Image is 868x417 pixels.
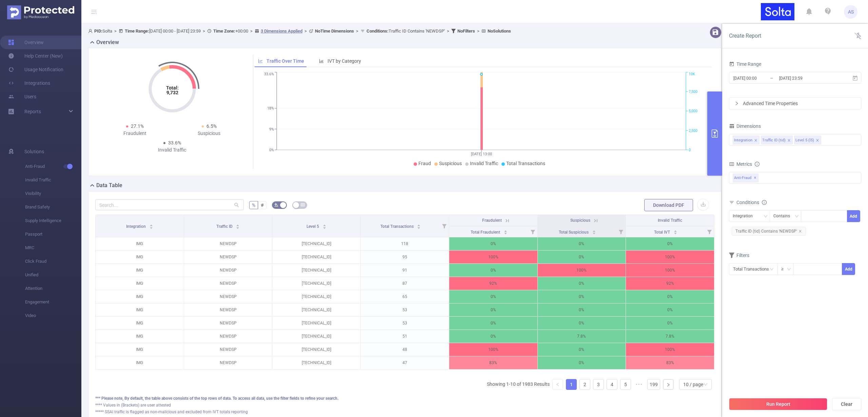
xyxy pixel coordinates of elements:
[504,229,508,233] div: Sort
[126,224,147,229] span: Integration
[666,383,670,387] i: icon: right
[7,5,74,19] img: Protected Media
[95,199,244,210] input: Search...
[449,303,537,316] p: 0%
[445,28,451,34] span: >
[272,317,360,330] p: [TECHNICAL_ID]
[842,263,855,275] button: Add
[626,290,714,303] p: 0%
[380,224,415,229] span: Total Transactions
[272,330,360,343] p: [TECHNICAL_ID]
[25,255,81,268] span: Click Fraud
[267,58,304,64] span: Traffic Over Time
[470,161,498,166] span: Invalid Traffic
[705,226,714,237] i: Filter menu
[729,61,761,67] span: Time Range
[96,277,184,290] p: IMG
[367,28,389,34] b: Conditions :
[538,264,626,277] p: 100%
[269,127,274,132] tspan: 9%
[449,290,537,303] p: 0%
[674,229,677,231] i: icon: caret-up
[733,74,788,83] input: Start date
[734,136,752,145] div: Integration
[689,109,697,114] tspan: 5,000
[592,232,596,234] i: icon: caret-down
[96,181,122,190] h2: Data Table
[261,28,302,34] u: 3 Dimensions Applied
[184,356,272,369] p: NEWDSP
[471,230,501,235] span: Total Fraudulent
[112,28,119,34] span: >
[648,379,660,390] a: 199
[272,251,360,263] p: [TECHNICAL_ID]
[620,379,631,390] a: 5
[272,356,360,369] p: [TECHNICAL_ID]
[538,251,626,263] p: 0%
[184,303,272,316] p: NEWDSP
[361,303,449,316] p: 53
[301,203,305,207] i: icon: table
[729,161,752,167] span: Metrics
[98,130,172,137] div: Fraudulent
[201,28,207,34] span: >
[538,277,626,290] p: 0%
[626,251,714,263] p: 100%
[658,218,682,223] span: Invalid Traffic
[754,139,757,143] i: icon: close
[328,58,361,64] span: IVT by Category
[96,251,184,263] p: IMG
[95,402,714,408] div: **** Values in (Brackets) are user attested
[538,303,626,316] p: 0%
[361,343,449,356] p: 48
[683,379,703,390] div: 10 / page
[96,264,184,277] p: IMG
[184,237,272,250] p: NEWDSP
[322,226,326,228] i: icon: caret-down
[135,146,209,154] div: Invalid Traffic
[25,187,81,200] span: Visibility
[449,356,537,369] p: 83%
[787,139,791,143] i: icon: close
[506,161,545,166] span: Total Transactions
[764,214,768,219] i: icon: down
[626,356,714,369] p: 83%
[315,28,354,34] b: No Time Dimensions
[131,123,144,129] span: 27.1%
[689,148,691,152] tspan: 0
[94,28,102,34] b: PID:
[607,379,617,390] a: 4
[166,90,178,95] tspan: 9,732
[149,223,153,225] i: icon: caret-up
[733,211,757,222] div: Integration
[832,398,861,410] button: Clear
[8,36,44,49] a: Overview
[733,174,758,182] span: Anti-Fraud
[25,200,81,214] span: Brand Safety
[149,223,153,227] div: Sort
[96,317,184,330] p: IMG
[733,136,759,144] li: Integration
[95,395,714,401] div: *** Please note, By default, the table above consists of the top rows of data. To access all data...
[25,268,81,282] span: Unified
[471,152,492,156] tspan: [DATE] 13:00
[566,379,576,390] a: 1
[816,139,819,143] i: icon: close
[367,28,445,34] span: Traffic ID Contains 'NEWDSP'
[538,343,626,356] p: 0%
[592,229,596,233] div: Sort
[566,379,577,390] li: 1
[504,232,507,234] i: icon: caret-down
[634,379,645,390] li: Next 5 Pages
[172,130,246,137] div: Suspicious
[166,85,178,91] tspan: Total:
[449,264,537,277] p: 0%
[626,303,714,316] p: 0%
[762,136,786,145] div: Traffic ID (tid)
[644,199,693,211] button: Download PDF
[272,290,360,303] p: [TECHNICAL_ID]
[689,72,695,77] tspan: 10K
[8,76,50,90] a: Integrations
[538,356,626,369] p: 0%
[261,202,264,208] span: #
